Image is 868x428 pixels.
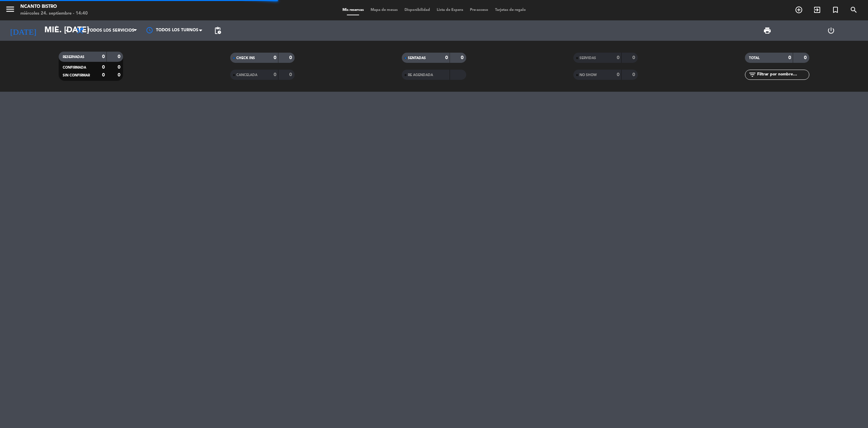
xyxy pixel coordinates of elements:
span: Mapa de mesas [367,8,401,12]
strong: 0 [461,55,465,60]
i: filter_list [748,71,756,79]
i: arrow_drop_down [63,26,71,35]
i: add_circle_outline [795,6,803,14]
strong: 0 [445,55,448,60]
strong: 0 [617,55,619,60]
span: Lista de Espera [433,8,467,12]
span: print [763,26,771,35]
div: LOG OUT [799,20,863,41]
strong: 0 [102,73,105,77]
strong: 0 [274,72,276,77]
span: Mis reservas [339,8,367,12]
strong: 0 [102,54,105,59]
strong: 0 [274,55,276,60]
span: Disponibilidad [401,8,433,12]
span: CONFIRMADA [63,66,86,69]
span: CHECK INS [236,56,255,60]
span: SENTADAS [408,56,426,60]
span: CANCELADA [236,73,257,77]
strong: 0 [289,55,293,60]
span: SIN CONFIRMAR [63,74,90,77]
span: RESERVADAS [63,55,84,59]
span: TOTAL [749,56,759,60]
strong: 0 [118,73,122,77]
strong: 0 [632,72,636,77]
span: SERVIDAS [579,56,596,60]
strong: 0 [102,65,105,70]
strong: 0 [804,55,808,60]
i: search [850,6,858,14]
input: Filtrar por nombre... [756,71,809,78]
span: Tarjetas de regalo [492,8,529,12]
button: menu [5,4,15,17]
strong: 0 [617,72,619,77]
span: pending_actions [214,26,222,35]
span: Todos los servicios [87,28,134,33]
div: Ncanto Bistro [20,3,88,10]
i: exit_to_app [813,6,821,14]
i: menu [5,4,15,14]
span: Pre-acceso [467,8,492,12]
strong: 0 [289,72,293,77]
strong: 0 [118,65,122,70]
strong: 0 [632,55,636,60]
i: power_settings_new [827,26,835,35]
span: NO SHOW [579,73,597,77]
strong: 0 [788,55,791,60]
i: turned_in_not [831,6,840,14]
div: miércoles 24. septiembre - 14:40 [20,10,88,17]
strong: 0 [118,54,122,59]
span: RE AGENDADA [408,73,433,77]
i: [DATE] [5,23,41,38]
